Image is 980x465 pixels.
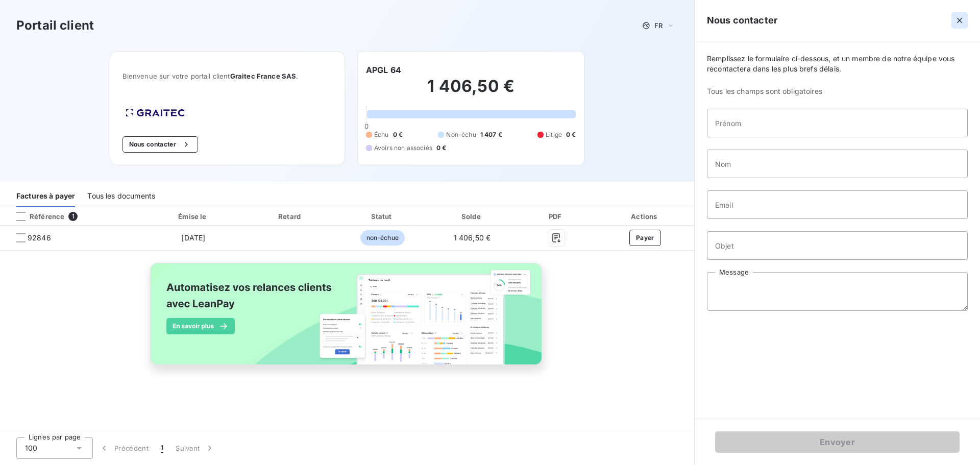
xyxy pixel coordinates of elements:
span: Graitec France SAS [230,72,297,80]
span: Litige [546,130,562,139]
div: Statut [339,211,426,222]
span: 1 407 € [480,130,502,139]
h3: Portail client [16,16,94,35]
button: 1 [155,437,169,459]
button: Envoyer [715,431,960,453]
div: PDF [519,211,594,222]
img: Company logo [122,106,188,120]
div: Factures à payer [16,186,75,207]
span: Échu [374,130,389,139]
button: Payer [629,230,661,246]
div: Référence [8,212,64,221]
input: placeholder [707,109,968,137]
div: Retard [246,211,335,222]
span: Bienvenue sur votre portail client . [122,72,332,80]
span: 92846 [28,233,51,243]
span: 1 406,50 € [454,233,491,242]
span: 0 € [566,130,576,139]
div: Émise le [145,211,242,222]
span: Remplissez le formulaire ci-dessous, et un membre de notre équipe vous recontactera dans les plus... [707,54,968,74]
span: [DATE] [181,233,205,242]
div: Actions [598,211,692,222]
span: 100 [25,443,37,453]
span: Tous les champs sont obligatoires [707,86,968,96]
img: banner [141,257,553,382]
span: 0 € [436,143,446,153]
div: Solde [430,211,514,222]
span: 1 [68,212,78,221]
input: placeholder [707,150,968,178]
span: non-échue [360,230,405,246]
span: Non-échu [446,130,476,139]
span: 0 € [393,130,403,139]
button: Suivant [169,437,221,459]
div: Tous les documents [87,186,155,207]
input: placeholder [707,190,968,219]
span: 1 [161,443,163,453]
span: 0 [364,122,369,130]
h5: Nous contacter [707,13,777,28]
button: Précédent [93,437,155,459]
span: FR [654,21,663,30]
button: Nous contacter [122,136,198,153]
h2: 1 406,50 € [366,76,576,107]
h6: APGL 64 [366,64,401,76]
span: Avoirs non associés [374,143,432,153]
input: placeholder [707,231,968,260]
